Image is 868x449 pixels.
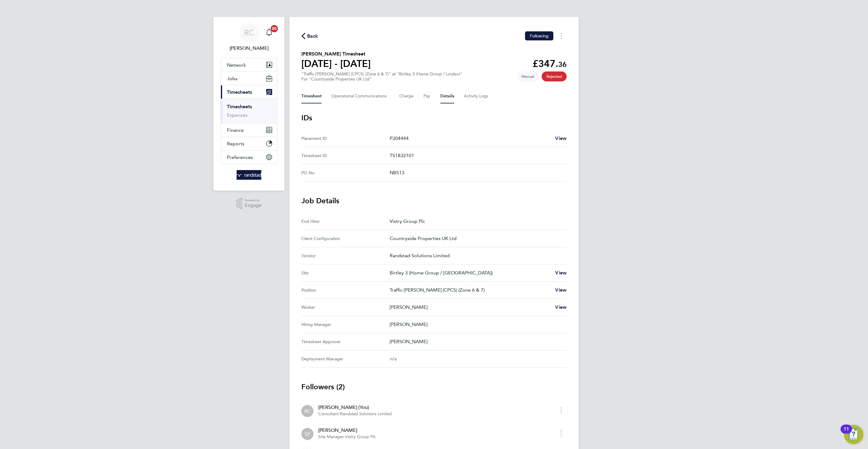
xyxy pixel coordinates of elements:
a: View [555,304,567,311]
button: Timesheets [221,85,277,99]
button: Finance [221,123,277,137]
div: Position [301,286,390,294]
button: Timesheet [301,89,322,103]
span: Powered by [245,198,262,203]
app-decimal: £347. [533,58,567,69]
span: Rebecca Cahill [221,45,277,52]
p: P304444 [390,135,550,142]
span: Jobs [227,76,237,81]
p: Traffic [PERSON_NAME] (CPCS) (Zone 6 & 7) [390,286,550,294]
div: Vendor [301,252,390,259]
button: Network [221,58,277,71]
span: Network [227,62,246,68]
button: Jobs [221,72,277,85]
img: randstad-logo-retina.png [237,170,262,180]
span: Site Manager [318,434,344,439]
span: 36 [558,60,567,69]
button: Charge [399,89,414,103]
p: [PERSON_NAME] [390,304,550,311]
a: View [555,286,567,294]
span: Consultant [318,411,339,416]
span: Finance [227,127,244,133]
button: timesheet menu [556,428,567,438]
div: Timesheet Approver [301,338,390,345]
span: RC [304,408,311,414]
div: For "Countryside Properties UK Ltd" [301,77,462,82]
span: Vistry Group Plc [345,434,376,439]
div: "Traffic [PERSON_NAME] (CPCS) (Zone 6 & 7)" at "Birtley 3 (Home Group / Linden)" [301,71,462,82]
span: Reports [227,141,244,147]
div: Site [301,269,390,277]
span: This timesheet has been rejected. [542,71,567,81]
a: View [555,135,567,142]
button: Pay [423,89,431,103]
span: 20 [271,25,278,32]
h3: Job Details [301,196,567,206]
button: Operational Communications [331,89,390,103]
h2: [PERSON_NAME] Timesheet [301,50,371,58]
h1: [DATE] - [DATE] [301,58,371,70]
span: · [344,434,345,439]
p: Vistry Group Plc [390,218,562,225]
p: Randstad Solutions Limited [390,252,562,259]
a: View [555,269,567,277]
button: Back [301,32,318,40]
span: · [339,411,340,416]
div: Client Configuration [301,235,390,242]
p: Birtley 3 (Home Group / [GEOGRAPHIC_DATA]) [390,269,550,277]
div: [PERSON_NAME] [318,427,376,434]
p: Countryside Properties UK Ltd [390,235,562,242]
button: timesheet menu [556,406,567,415]
p: TS1832101 [390,152,562,159]
button: Activity Logs [464,89,489,103]
div: Timesheet ID [301,152,390,159]
span: Preferences [227,154,253,160]
a: RC[PERSON_NAME] [221,23,277,52]
span: View [555,304,567,310]
div: n/a [390,355,557,362]
a: 20 [263,23,275,42]
span: View [555,135,567,141]
div: Stephen Purdy [301,428,313,440]
div: Worker [301,304,390,311]
div: Timesheets [221,99,277,123]
button: Open Resource Center, 11 new notifications [844,425,863,444]
a: Powered byEngage [236,198,262,209]
button: Details [440,89,454,103]
button: Timesheets Menu [556,31,567,41]
span: This timesheet was manually created. [517,71,539,81]
p: NB513 [390,169,562,176]
div: Rebecca Cahill (You) [301,405,313,417]
div: End Hirer [301,218,390,225]
span: Randstad Solutions Limited [340,411,392,416]
span: Following [530,33,549,39]
div: Hiring Manager [301,321,390,328]
span: SP [305,431,310,437]
span: View [555,287,567,293]
div: 11 [844,429,849,437]
nav: Main navigation [213,17,285,191]
p: [PERSON_NAME] [390,338,562,345]
div: [PERSON_NAME] (You) [318,404,392,411]
a: Expenses [227,112,247,118]
div: PO No [301,169,390,176]
span: Back [307,33,318,40]
span: Timesheets [227,89,252,95]
div: Placement ID [301,135,390,142]
h3: IDs [301,113,567,123]
a: Go to home page [221,170,277,180]
h3: Followers (2) [301,382,567,392]
div: Deployment Manager [301,355,390,362]
p: [PERSON_NAME] [390,321,562,328]
button: Following [525,31,553,40]
a: Timesheets [227,104,252,109]
span: View [555,270,567,276]
span: RC [244,29,254,36]
button: Reports [221,137,277,150]
span: Engage [245,203,262,208]
button: Preferences [221,150,277,164]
